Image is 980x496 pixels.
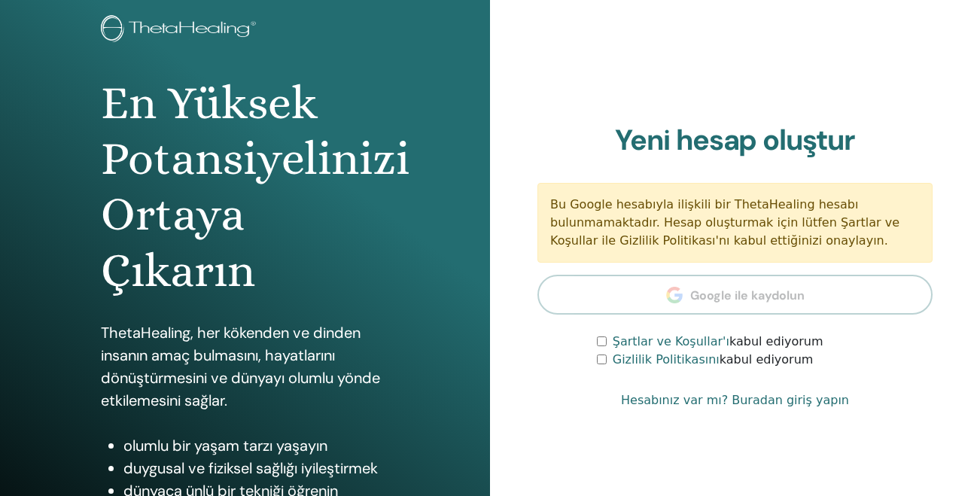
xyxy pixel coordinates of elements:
[123,458,378,478] font: duygusal ve fiziksel sağlığı iyileştirmek
[550,197,899,248] font: Bu Google hesabıyla ilişkili bir ThetaHealing hesabı bulunmamaktadır. Hesap oluşturmak için lütfe...
[613,352,720,367] a: Gizlilik Politikasını
[621,393,849,407] font: Hesabınız var mı? Buradan giriş yapın
[613,334,729,348] a: Şartlar ve Koşullar'ı
[101,76,409,297] font: En Yüksek Potansiyelinizi Ortaya Çıkarın
[123,436,327,455] font: olumlu bir yaşam tarzı yaşayın
[720,352,814,367] font: kabul ediyorum
[729,334,823,348] font: kabul ediyorum
[101,323,380,410] font: ThetaHealing, her kökenden ve dinden insanın amaç bulmasını, hayatlarını dönüştürmesini ve dünyay...
[621,391,849,409] a: Hesabınız var mı? Buradan giriş yapın
[615,121,856,159] font: Yeni hesap oluştur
